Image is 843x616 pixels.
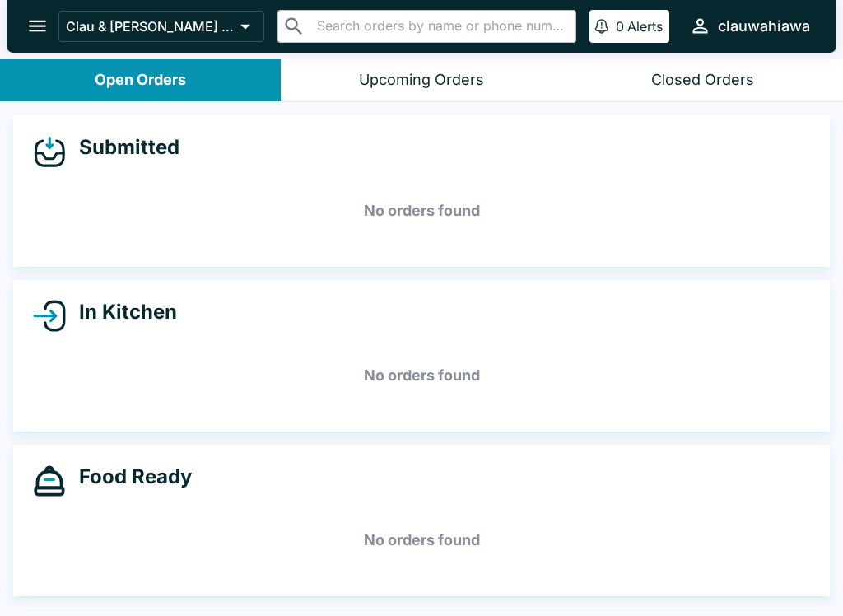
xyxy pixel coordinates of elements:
[682,8,817,44] button: clauwahiawa
[66,135,179,160] h4: Submitted
[33,346,810,405] h5: No orders found
[58,11,264,42] button: Clau & [PERSON_NAME] Cocina - Wahiawa
[95,71,186,90] div: Open Orders
[16,5,58,47] button: open drawer
[66,464,192,489] h4: Food Ready
[718,16,810,36] div: clauwahiawa
[66,300,177,324] h4: In Kitchen
[66,18,234,35] p: Clau & [PERSON_NAME] Cocina - Wahiawa
[616,18,624,35] p: 0
[312,15,569,38] input: Search orders by name or phone number
[33,511,810,570] h5: No orders found
[627,18,663,35] p: Alerts
[33,181,810,240] h5: No orders found
[359,71,484,90] div: Upcoming Orders
[651,71,754,90] div: Closed Orders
